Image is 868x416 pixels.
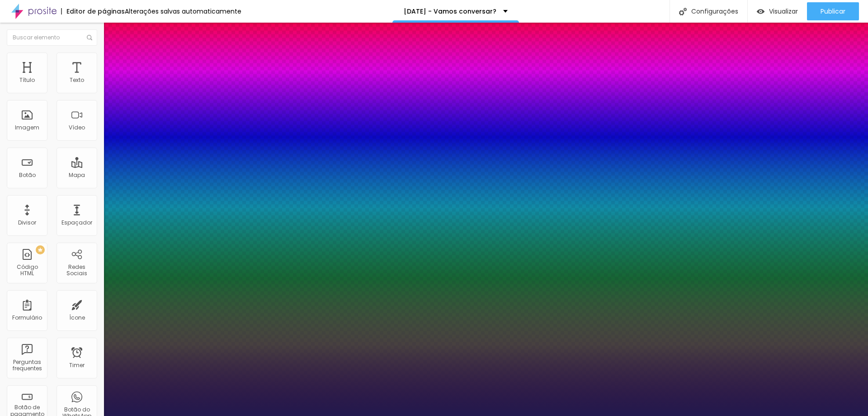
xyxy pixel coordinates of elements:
[9,359,45,372] div: Perguntas frequentes
[9,264,45,277] div: Código HTML
[69,124,85,131] div: Vídeo
[125,8,241,14] div: Alterações salvas automaticamente
[70,77,84,83] div: Texto
[61,220,92,226] div: Espaçador
[807,2,859,20] button: Publicar
[748,2,807,20] button: Visualizar
[757,8,764,15] img: view-1.svg
[821,8,845,15] span: Publicar
[19,172,36,178] div: Botão
[769,8,798,15] span: Visualizar
[15,124,39,131] div: Imagem
[19,77,35,83] div: Título
[69,362,85,368] div: Timer
[404,8,496,14] p: [DATE] - Vamos conversar?
[12,315,42,321] div: Formulário
[69,172,85,178] div: Mapa
[61,8,125,14] div: Editor de páginas
[59,264,94,277] div: Redes Sociais
[69,315,85,321] div: Ícone
[18,220,36,226] div: Divisor
[87,35,92,40] img: Icone
[7,29,97,46] input: Buscar elemento
[679,8,687,15] img: Icone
